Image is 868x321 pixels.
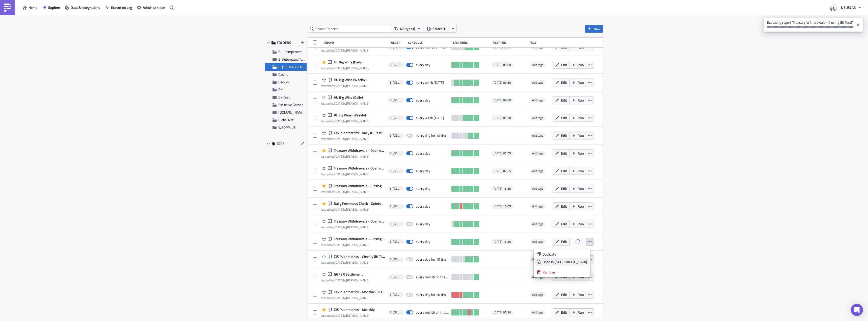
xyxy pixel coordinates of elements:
[334,48,343,53] time: 2025-07-11T20:09:45Z
[416,222,430,226] div: every day
[530,186,545,191] span: Add tags
[321,84,369,88] div: last edited by [PERSON_NAME]
[561,133,567,138] span: Edit
[390,204,402,208] span: BI Toronto
[321,137,383,141] div: last edited by [PERSON_NAME]
[277,141,285,146] span: TAGS
[532,257,543,262] span: Add tags
[400,26,415,32] span: All (types)
[334,66,343,70] time: 2025-07-11T20:15:27Z
[416,169,430,173] div: every day
[553,61,569,69] button: Edit
[553,238,569,245] button: Edit
[333,148,385,153] span: Treasury Withdrawals - Opening (Team-Treasury)
[553,308,569,316] button: Edit
[321,119,369,123] div: last edited by [PERSON_NAME]
[569,114,586,122] button: Run
[390,151,402,155] span: BI Toronto
[530,80,545,85] span: Add tags
[416,292,449,297] div: every day for 10 times
[278,94,290,100] span: DX Test
[333,272,363,277] span: GGPBR Settlement
[20,4,40,11] a: Home
[561,221,567,227] span: Edit
[494,204,511,208] span: [DATE] 10:05
[134,4,168,11] a: Administration
[542,270,587,275] div: Remove
[321,225,385,229] div: last edited by [PERSON_NAME]
[561,62,567,67] span: Edit
[569,185,586,192] button: Run
[530,257,545,262] span: Add tags
[334,295,343,300] time: 2025-04-07T14:44:50Z
[321,208,385,211] div: last edited by [PERSON_NAME]
[334,154,343,159] time: 2025-07-11T20:48:24Z
[553,149,569,157] button: Edit
[143,5,165,10] span: Administration
[416,80,444,85] div: every week on Monday
[390,187,402,191] span: BI Toronto
[569,220,586,228] button: Run
[553,185,569,192] button: Edit
[390,257,402,261] span: BI Toronto
[532,80,543,85] span: Add tags
[278,110,312,115] span: GGPOKER.CA Noti
[278,102,303,107] span: Exclusive Games
[333,184,385,188] span: Treasury Withdrawals - Closing (Team-Treasury)
[390,134,402,138] span: BI Toronto
[390,240,402,244] span: BI Toronto
[493,41,527,44] div: Next Run
[278,64,315,69] span: BI Toronto
[561,168,567,174] span: Edit
[578,115,584,120] span: Run
[333,290,385,294] span: CIS Pushmetrics - Monthly (BI Test)
[569,79,586,86] button: Run
[854,19,862,31] button: Close
[530,168,545,174] span: Add tags
[277,40,291,45] span: FOLDERS
[321,190,385,194] div: last edited by [PERSON_NAME]
[553,167,569,175] button: Edit
[494,187,511,191] span: [DATE] 15:55
[553,220,569,228] button: Edit
[851,304,863,316] div: Open Intercom Messenger
[408,41,450,44] div: Schedule
[494,240,511,244] span: [DATE] 15:55
[530,204,545,209] span: Add tags
[578,168,584,174] span: Run
[569,149,586,157] button: Run
[278,49,302,54] span: BI - Compliance
[321,48,385,52] div: last edited by [PERSON_NAME]
[390,310,402,314] span: BI Toronto
[416,63,430,67] div: every day
[530,62,545,67] span: Add tags
[4,4,12,12] img: PushMetrics
[530,115,545,120] span: Add tags
[561,186,567,191] span: Edit
[111,5,132,10] span: Execution Log
[321,155,385,158] div: last edited by [PERSON_NAME]
[532,151,543,156] span: Add tags
[532,292,543,297] span: Add tags
[333,254,385,259] span: CIS Pushmetrics - Weekly (BI Test)
[578,292,584,297] span: Run
[578,80,584,85] span: Run
[416,151,430,156] div: every day
[334,83,343,88] time: 2025-07-11T20:22:01Z
[532,221,543,226] span: Add tags
[542,252,587,257] div: Duplicate
[561,310,567,315] span: Edit
[827,2,864,13] button: NSUSLAB
[494,98,511,102] span: [DATE] 09:00
[321,243,385,247] div: last edited by [PERSON_NAME]
[321,172,385,176] div: last edited by [PERSON_NAME]
[529,41,551,44] div: Tags
[530,292,545,297] span: Add tags
[561,115,567,120] span: Edit
[829,3,838,12] img: Avatar
[334,278,343,283] time: 2025-04-10T21:37:57Z
[333,113,366,117] span: PL Big Wins (Weekly)
[62,4,103,11] button: Data & Integrations
[391,25,424,33] button: All (types)
[553,79,569,86] button: Edit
